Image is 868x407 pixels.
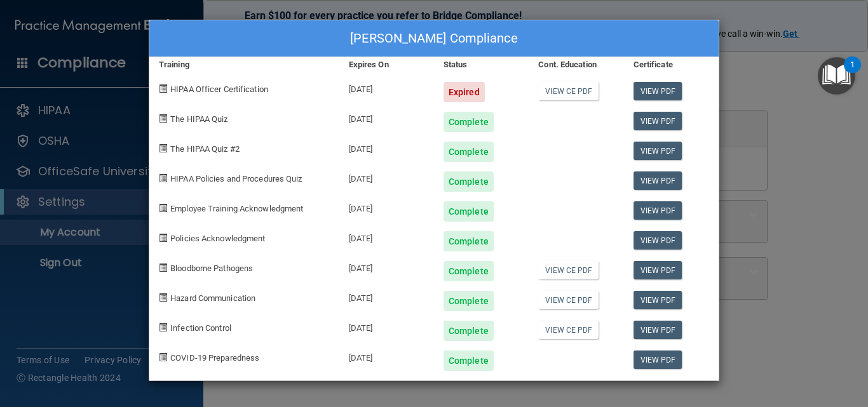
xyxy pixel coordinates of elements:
a: View PDF [634,321,682,339]
a: View PDF [634,231,682,250]
div: [PERSON_NAME] Compliance [149,20,719,57]
span: The HIPAA Quiz [170,114,227,124]
a: View PDF [634,171,682,190]
div: Complete [444,321,494,341]
div: Complete [444,112,494,132]
div: Complete [444,291,494,311]
div: [DATE] [339,281,434,311]
div: Certificate [624,57,719,72]
div: Training [149,57,339,72]
div: [DATE] [339,102,434,132]
div: Complete [444,201,494,222]
div: Complete [444,231,494,251]
a: View PDF [634,112,682,130]
a: View PDF [634,82,682,100]
div: [DATE] [339,311,434,341]
span: Hazard Communication [170,293,255,303]
a: View CE PDF [538,291,599,309]
a: View PDF [634,291,682,309]
div: [DATE] [339,222,434,251]
span: Infection Control [170,323,231,333]
span: Bloodborne Pathogens [170,264,253,273]
a: View CE PDF [538,82,599,100]
div: Cont. Education [529,57,623,72]
button: Open Resource Center, 1 new notification [818,57,855,95]
div: Status [434,57,529,72]
div: Complete [444,350,494,371]
div: [DATE] [339,341,434,371]
div: Expired [444,82,485,102]
div: [DATE] [339,132,434,162]
span: HIPAA Officer Certification [170,84,268,94]
a: View PDF [634,350,682,369]
div: [DATE] [339,162,434,192]
a: View PDF [634,261,682,279]
span: Employee Training Acknowledgment [170,204,303,213]
a: View CE PDF [538,321,599,339]
a: View CE PDF [538,261,599,279]
span: COVID-19 Preparedness [170,353,259,363]
a: View PDF [634,201,682,220]
span: The HIPAA Quiz #2 [170,144,240,154]
div: Complete [444,261,494,281]
a: View PDF [634,142,682,160]
span: HIPAA Policies and Procedures Quiz [170,174,302,183]
div: [DATE] [339,251,434,281]
span: Policies Acknowledgment [170,234,265,243]
div: Complete [444,142,494,162]
div: Complete [444,171,494,192]
div: Expires On [339,57,434,72]
div: [DATE] [339,72,434,102]
div: 1 [850,65,855,81]
div: [DATE] [339,192,434,222]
